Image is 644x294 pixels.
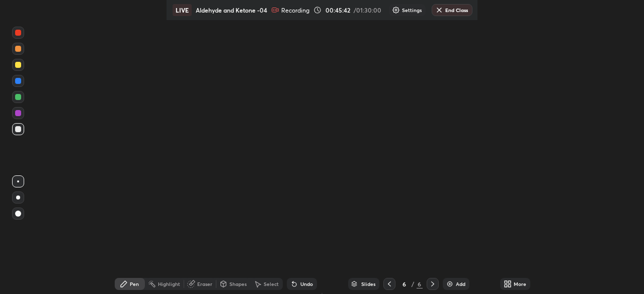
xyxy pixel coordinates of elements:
div: Eraser [197,281,212,286]
div: / [412,281,415,287]
div: 6 [417,279,423,288]
div: Shapes [229,281,247,286]
div: Highlight [158,281,180,286]
div: Select [264,281,279,286]
p: LIVE [176,6,189,14]
img: end-class-cross [435,6,443,14]
img: class-settings-icons [392,6,400,14]
img: add-slide-button [446,280,454,288]
div: Undo [300,281,313,286]
img: recording.375f2c34.svg [271,6,279,14]
p: Recording [281,7,309,14]
div: Slides [361,281,375,286]
div: More [514,281,526,286]
div: Pen [130,281,139,286]
div: 6 [399,281,410,287]
div: Add [456,281,465,286]
button: End Class [432,4,472,16]
p: Aldehyde and Ketone -04 [196,6,267,14]
p: Settings [402,8,422,13]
